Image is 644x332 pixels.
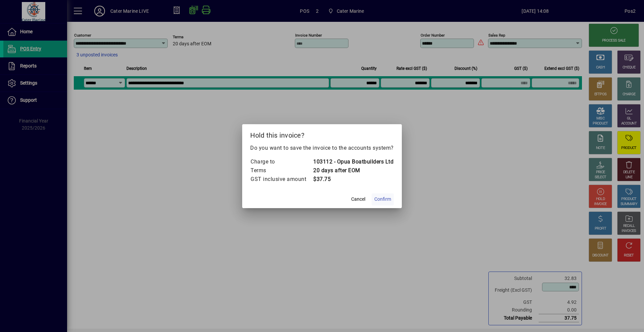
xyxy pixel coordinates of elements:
p: Do you want to save the invoice to the accounts system? [250,144,394,152]
td: GST inclusive amount [250,175,313,184]
td: $37.75 [313,175,393,184]
td: 103112 - Opua Boatbuilders Ltd [313,157,393,166]
td: Charge to [250,157,313,166]
button: Cancel [347,193,369,205]
span: Cancel [351,196,365,203]
button: Confirm [372,193,394,205]
span: Confirm [374,196,391,203]
td: Terms [250,166,313,175]
h2: Hold this invoice? [242,124,402,144]
td: 20 days after EOM [313,166,393,175]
